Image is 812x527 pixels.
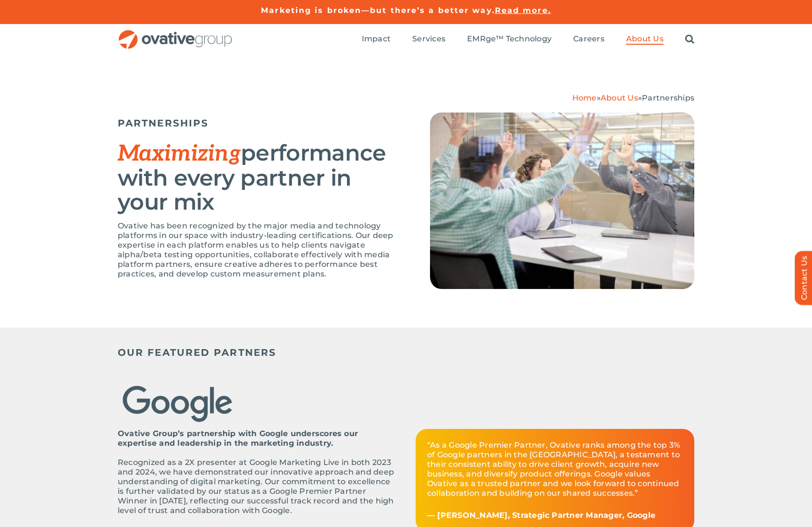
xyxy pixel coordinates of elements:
strong: — [PERSON_NAME], Strategic Partner Manager, Google [427,511,655,520]
strong: Ovative Group’s partnership with Google underscores our expertise and leadership in the marketing... [118,429,358,448]
em: Maximizing [118,140,241,167]
a: About Us [626,34,664,45]
a: Impact [362,34,391,45]
a: Read more. [495,6,551,15]
h5: PARTNERSHIPS [118,117,406,129]
img: Careers Collage 8 [430,113,694,289]
a: About Us [601,93,638,102]
a: Careers [573,34,604,45]
a: EMRge™ Technology [467,34,552,45]
p: “As a Google Premier Partner, Ovative ranks among the top 3% of Google partners in the [GEOGRAPHI... [427,440,683,498]
a: Services [412,34,445,45]
a: OG_Full_horizontal_RGB [118,29,233,38]
span: Careers [573,34,604,44]
a: Marketing is broken—but there’s a better way. [261,6,495,15]
span: About Us [626,34,664,44]
h2: performance with every partner in your mix [118,141,406,214]
span: Services [412,34,445,44]
img: Google [118,380,238,429]
a: Search [685,34,694,45]
span: Impact [362,34,391,44]
nav: Menu [362,24,694,55]
p: Ovative has been recognized by the major media and technology platforms in our space with industr... [118,221,406,279]
span: » » [572,93,694,102]
span: EMRge™ Technology [467,34,552,44]
p: Recognized as a 2X presenter at Google Marketing Live in both 2023 and 2024, we have demonstrated... [118,458,396,515]
span: Partnerships [642,93,694,102]
h5: OUR FEATURED PARTNERS [118,347,694,358]
a: Home [572,93,597,102]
